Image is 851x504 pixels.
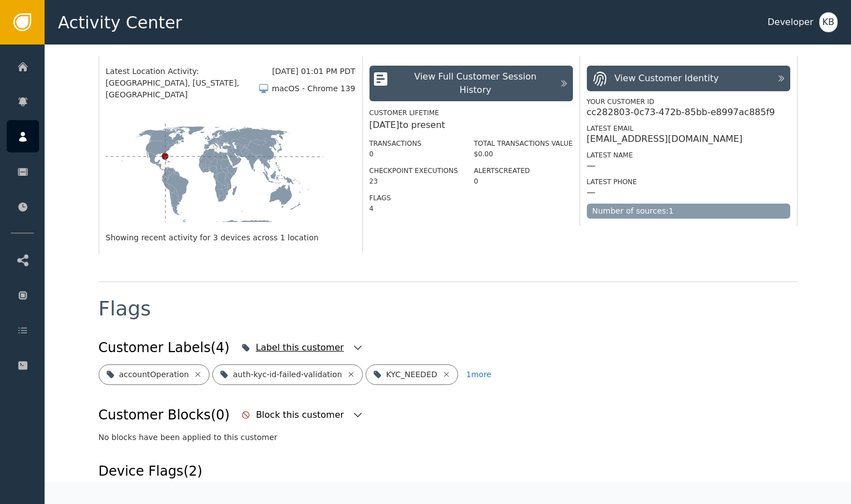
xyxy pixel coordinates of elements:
label: Total Transactions Value [474,140,572,147]
label: Checkpoint Executions [369,167,458,175]
div: Developer [767,16,813,29]
div: Latest Phone [587,177,790,187]
div: [DATE] 01:01 PM PDT [272,66,355,77]
label: Customer Lifetime [369,109,439,117]
div: auth-kyc-id-failed-validation [233,369,342,381]
div: Latest Name [587,150,790,160]
div: accountOperation [119,369,189,381]
div: cc282803-0c73-472b-85bb-e8997ac885f9 [587,107,775,118]
div: 23 [369,176,458,186]
div: Latest Location Activity: [106,66,273,77]
div: [DATE] to present [369,118,573,132]
button: KB [819,12,838,32]
div: 4 [369,204,458,214]
button: Label this customer [239,335,366,360]
div: Customer Blocks (0) [99,405,230,425]
div: No blocks have been applied to this customer [99,432,797,443]
button: View Full Customer Session History [369,66,573,101]
div: — [587,160,596,171]
div: Showing recent activity for 3 devices across 1 location [106,232,356,244]
div: Block this customer [256,408,347,422]
div: Device Flags (2) [99,461,398,481]
div: — [587,187,596,198]
div: 0 [474,176,572,186]
span: [GEOGRAPHIC_DATA], [US_STATE], [GEOGRAPHIC_DATA] [106,77,258,101]
button: 1more [466,364,492,385]
span: Activity Center [58,10,182,35]
div: Customer Labels (4) [99,338,230,358]
div: Label this customer [256,341,347,354]
label: Alerts Created [474,167,530,175]
button: View Customer Identity [587,66,790,91]
div: Flags [99,299,151,319]
div: Your Customer ID [587,97,790,107]
div: View Full Customer Session History [397,70,553,97]
div: macOS - Chrome 139 [272,83,356,95]
div: $0.00 [474,149,572,159]
label: Transactions [369,140,422,147]
label: Flags [369,194,391,202]
div: Latest Email [587,123,790,134]
div: [EMAIL_ADDRESS][DOMAIN_NAME] [587,134,743,145]
div: Number of sources: 1 [587,204,790,219]
div: KYC_NEEDED [386,369,437,381]
div: View Customer Identity [615,72,719,85]
button: Block this customer [239,403,366,427]
div: 0 [369,149,458,159]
